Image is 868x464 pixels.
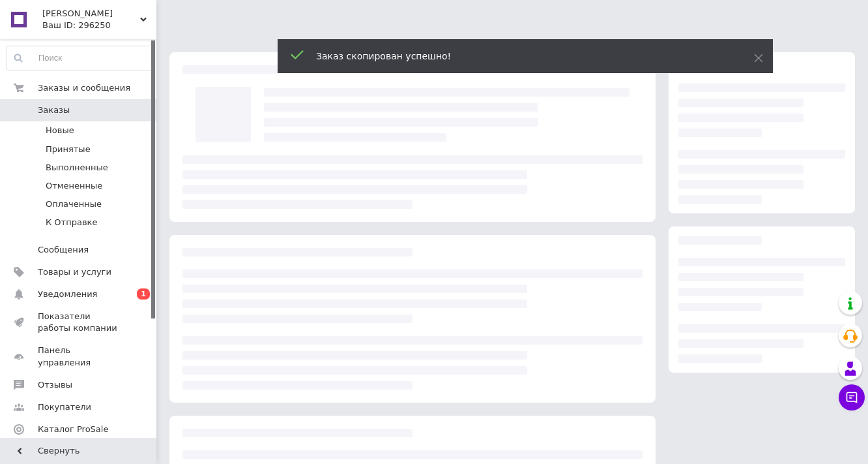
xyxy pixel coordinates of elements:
span: Каталог ProSale [38,424,108,435]
span: Принятые [46,144,91,155]
span: Товары и услуги [38,266,111,278]
span: Уведомления [38,288,97,300]
span: Покупатели [38,401,91,413]
span: Выполненные [46,162,108,174]
span: Заказы и сообщения [38,82,130,94]
span: К Отправке [46,217,97,228]
input: Поиск [7,46,153,70]
span: Оплаченные [46,198,102,210]
span: Заказы [38,104,70,116]
button: Чат с покупателем [839,384,865,410]
span: Показатели работы компании [38,311,121,334]
span: Отмененные [46,180,102,192]
span: Сообщения [38,244,89,256]
span: Новые [46,125,74,136]
span: Отзывы [38,379,72,391]
span: Панель управления [38,345,121,368]
div: Ваш ID: 296250 [42,20,156,31]
span: 1 [137,288,150,300]
span: igorek [42,8,140,20]
div: Заказ скопирован успешно! [316,50,721,63]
